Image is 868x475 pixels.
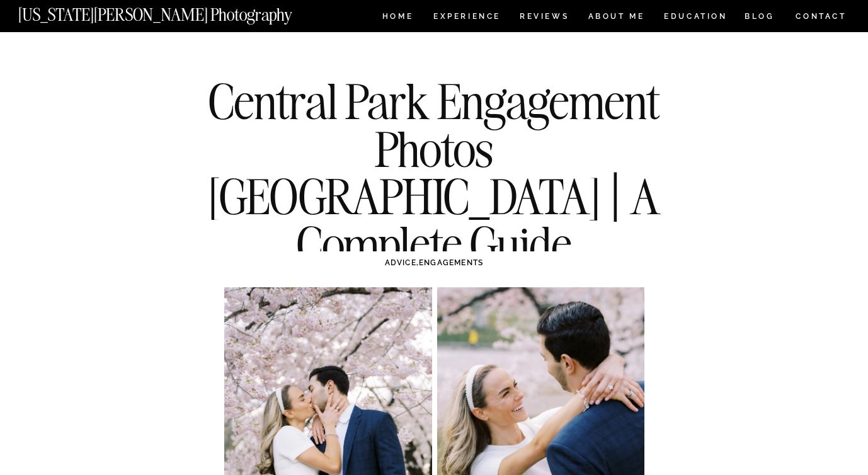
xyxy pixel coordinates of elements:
h3: , [251,257,617,268]
a: ENGAGEMENTS [419,258,483,267]
a: CONTACT [795,9,847,23]
a: [US_STATE][PERSON_NAME] Photography [18,6,334,17]
a: REVIEWS [520,13,567,23]
a: HOME [380,13,416,23]
a: ADVICE [385,258,416,267]
a: BLOG [745,13,775,23]
h1: Central Park Engagement Photos [GEOGRAPHIC_DATA] | A Complete Guide [205,77,663,268]
a: ABOUT ME [588,13,645,23]
a: EDUCATION [663,13,729,23]
a: Experience [433,13,500,23]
